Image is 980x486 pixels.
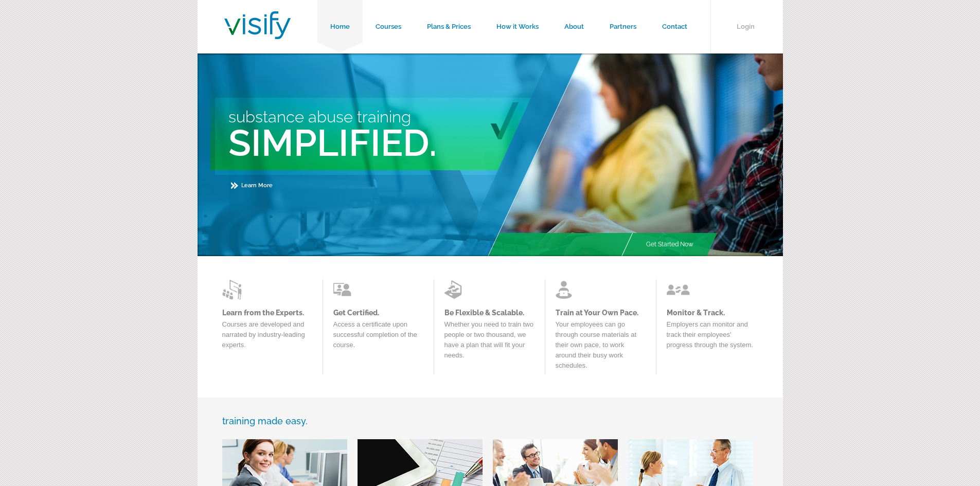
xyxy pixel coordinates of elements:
p: Access a certificate upon successful completion of the course. [333,319,423,355]
img: Main Image [487,53,783,256]
img: Learn from the Experts [667,279,690,300]
p: Whether you need to train two people or two thousand, we have a plan that will fit your needs. [444,319,534,366]
img: Learn from the Experts [556,279,579,300]
img: Learn from the Experts [444,279,468,300]
h3: Substance Abuse Training [228,107,585,126]
a: Get Certified. [333,309,423,317]
p: Employers can monitor and track their employees' progress through the system. [667,319,757,355]
a: Monitor & Track. [667,309,757,317]
h2: Simplified. [228,121,585,165]
p: Your employees can go through course materials at their own pace, to work around their busy work ... [556,319,646,376]
img: Learn from the Experts [222,279,245,300]
a: Be Flexible & Scalable. [444,309,534,317]
a: Train at Your Own Pace. [556,309,646,317]
img: Learn from the Experts [333,279,357,300]
a: Visify Training [224,27,291,42]
h3: training made easy. [222,416,758,426]
img: Visify Training [224,11,291,39]
a: Learn More [231,182,273,189]
p: Courses are developed and narrated by industry-leading experts. [222,319,312,355]
a: Learn from the Experts. [222,309,312,317]
a: Get Started Now [633,233,706,256]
